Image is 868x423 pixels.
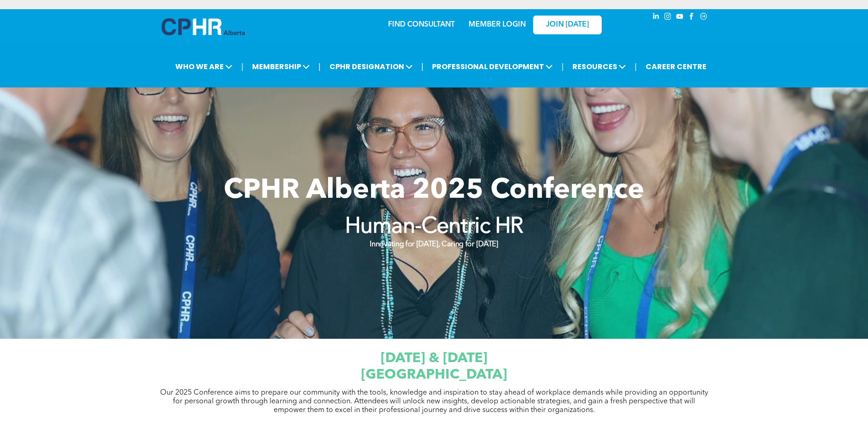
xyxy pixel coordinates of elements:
li: | [241,57,243,76]
span: JOIN [DATE] [546,21,589,29]
a: CAREER CENTRE [643,58,709,75]
li: | [635,57,637,76]
li: | [421,57,424,76]
strong: Human-Centric HR [345,216,523,238]
span: CPHR DESIGNATION [327,58,415,75]
span: PROFESSIONAL DEVELOPMENT [429,58,555,75]
li: | [561,57,564,76]
a: FIND CONSULTANT [388,21,455,28]
a: instagram [663,11,673,24]
span: WHO WE ARE [173,58,235,75]
span: Our 2025 Conference aims to prepare our community with the tools, knowledge and inspiration to st... [160,389,708,414]
a: JOIN [DATE] [533,16,602,34]
li: | [318,57,321,76]
span: [GEOGRAPHIC_DATA] [361,368,507,382]
a: facebook [687,11,697,24]
a: linkedin [651,11,661,24]
span: CPHR Alberta 2025 Conference [224,177,644,205]
span: RESOURCES [570,58,629,75]
a: youtube [675,11,685,24]
strong: Innovating for [DATE], Caring for [DATE] [370,241,498,248]
img: A blue and white logo for cp alberta [162,18,245,35]
span: MEMBERSHIP [249,58,313,75]
a: Social network [699,11,709,24]
span: [DATE] & [DATE] [381,352,487,365]
a: MEMBER LOGIN [469,21,526,28]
